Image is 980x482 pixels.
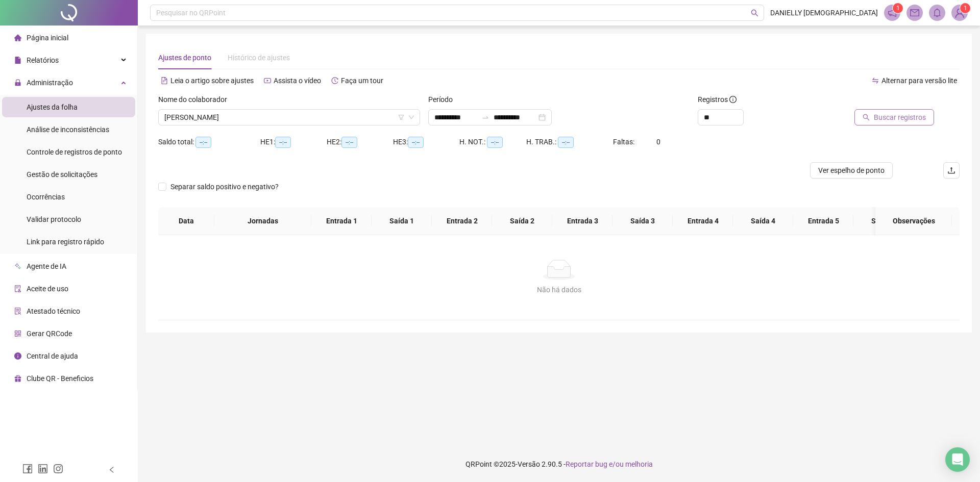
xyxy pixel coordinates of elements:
[947,166,955,174] span: upload
[14,34,21,41] span: home
[656,138,660,146] span: 0
[896,5,900,12] span: 1
[195,137,211,148] span: --:--
[53,464,63,474] span: instagram
[27,170,97,179] span: Gestão de solicitações
[945,447,970,472] div: Open Intercom Messenger
[14,308,21,315] span: solution
[481,113,489,121] span: swap-right
[161,77,168,84] span: file-text
[341,137,357,148] span: --:--
[733,207,793,235] th: Saída 4
[27,238,104,246] span: Link para registro rápido
[14,57,21,64] span: file
[275,137,291,148] span: --:--
[27,103,78,111] span: Ajustes da folha
[27,262,66,270] span: Agente de IA
[612,207,673,235] th: Saída 3
[818,165,885,176] span: Ver espelho de ponto
[933,8,942,17] span: bell
[228,54,290,62] span: Histórico de ajustes
[793,207,853,235] th: Entrada 5
[673,207,733,235] th: Entrada 4
[108,466,115,473] span: left
[27,79,73,87] span: Administração
[214,207,311,235] th: Jornadas
[613,138,636,146] span: Faltas:
[398,114,404,120] span: filter
[853,207,914,235] th: Saída 5
[492,207,552,235] th: Saída 2
[260,136,327,148] div: HE 1:
[264,77,271,84] span: youtube
[481,113,489,121] span: to
[158,54,211,62] span: Ajustes de ponto
[751,9,758,17] span: search
[27,215,81,223] span: Validar protocolo
[22,464,33,474] span: facebook
[910,8,919,17] span: mail
[372,207,432,235] th: Saída 1
[518,460,540,468] span: Versão
[14,352,21,360] span: info-circle
[558,137,574,148] span: --:--
[729,96,737,103] span: info-circle
[38,464,48,474] span: linkedin
[459,136,526,148] div: H. NOT.:
[164,110,414,125] span: MILENE GOMES DE ARAUJO
[170,284,947,295] div: Não há dados
[311,207,372,235] th: Entrada 1
[875,207,952,235] th: Observações
[964,5,967,12] span: 1
[552,207,612,235] th: Entrada 3
[960,3,970,13] sup: Atualize o seu contato no menu Meus Dados
[158,207,214,235] th: Data
[331,77,338,84] span: history
[170,77,254,85] span: Leia o artigo sobre ajustes
[14,330,21,337] span: qrcode
[14,375,21,382] span: gift
[408,137,424,148] span: --:--
[952,5,967,20] img: 89256
[27,352,78,360] span: Central de ajuda
[166,181,283,192] span: Separar saldo positivo e negativo?
[884,215,944,226] span: Observações
[526,136,613,148] div: H. TRAB.:
[881,77,957,85] span: Alternar para versão lite
[138,446,980,482] footer: QRPoint © 2025 - 2.90.5 -
[158,136,260,148] div: Saldo total:
[872,77,879,84] span: swap
[27,374,93,383] span: Clube QR - Beneficios
[854,109,934,125] button: Buscar registros
[863,114,870,121] span: search
[27,307,80,315] span: Atestado técnico
[874,112,926,123] span: Buscar registros
[14,285,21,292] span: audit
[27,125,109,134] span: Análise de inconsistências
[27,148,122,156] span: Controle de registros de ponto
[27,34,68,42] span: Página inicial
[487,137,503,148] span: --:--
[893,3,903,13] sup: 1
[27,285,68,293] span: Aceite de uso
[27,329,72,338] span: Gerar QRCode
[274,77,321,85] span: Assista o vídeo
[27,193,65,201] span: Ocorrências
[810,162,893,179] button: Ver espelho de ponto
[27,56,59,64] span: Relatórios
[158,94,234,105] label: Nome do colaborador
[566,460,653,468] span: Reportar bug e/ou melhoria
[428,94,459,105] label: Período
[14,79,21,86] span: lock
[393,136,459,148] div: HE 3:
[408,114,414,120] span: down
[341,77,383,85] span: Faça um tour
[770,7,878,18] span: DANIELLY [DEMOGRAPHIC_DATA]
[432,207,492,235] th: Entrada 2
[888,8,897,17] span: notification
[327,136,393,148] div: HE 2:
[698,94,737,105] span: Registros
